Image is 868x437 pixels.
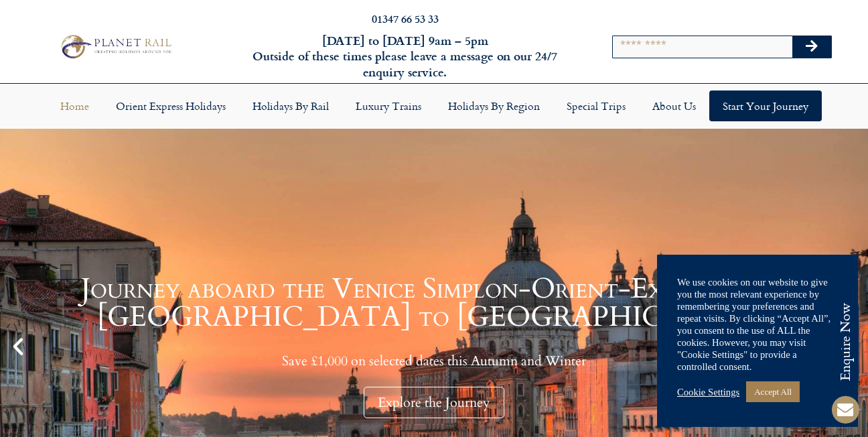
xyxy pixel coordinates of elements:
[709,90,822,121] a: Start your Journey
[677,386,739,398] a: Cookie Settings
[746,381,800,402] a: Accept All
[677,276,838,373] div: We use cookies on our website to give you the most relevant experience by remembering your prefer...
[47,90,102,121] a: Home
[792,36,831,58] button: Search
[372,11,439,26] a: 01347 66 53 33
[102,90,239,121] a: Orient Express Holidays
[239,90,342,121] a: Holidays by Rail
[364,387,504,418] div: Explore the Journey
[33,275,835,331] h1: Journey aboard the Venice Simplon-Orient-Express from [GEOGRAPHIC_DATA] to [GEOGRAPHIC_DATA]
[235,33,575,80] h6: [DATE] to [DATE] 9am – 5pm Outside of these times please leave a message on our 24/7 enquiry serv...
[7,335,29,358] div: Previous slide
[7,90,861,121] nav: Menu
[56,32,175,61] img: Planet Rail Train Holidays Logo
[342,90,435,121] a: Luxury Trains
[639,90,709,121] a: About Us
[435,90,553,121] a: Holidays by Region
[33,353,835,369] p: Save £1,000 on selected dates this Autumn and Winter
[553,90,639,121] a: Special Trips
